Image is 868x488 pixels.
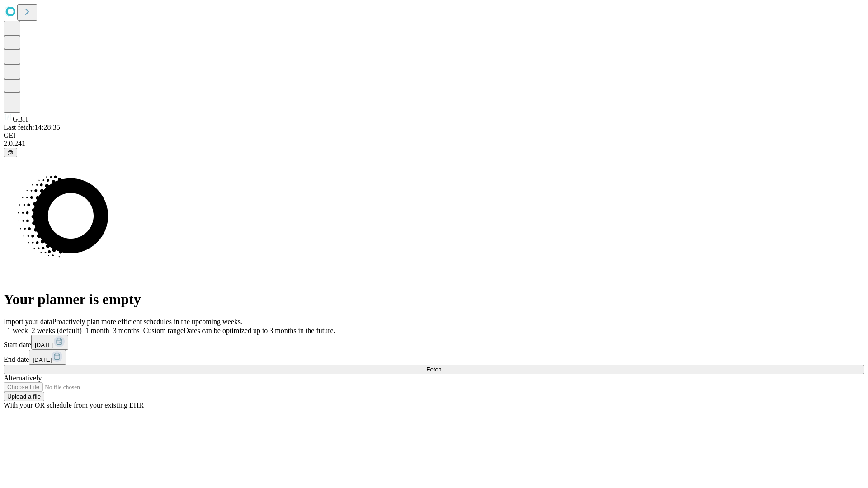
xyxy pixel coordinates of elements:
[4,392,44,401] button: Upload a file
[4,131,864,140] div: GEI
[4,123,60,131] span: Last fetch: 14:28:35
[7,149,14,156] span: @
[143,327,184,334] span: Custom range
[7,327,28,334] span: 1 week
[4,318,52,325] span: Import your data
[29,350,66,365] button: [DATE]
[31,335,68,350] button: [DATE]
[4,374,42,382] span: Alternatively
[426,366,441,373] span: Fetch
[184,327,335,334] span: Dates can be optimized up to 3 months in the future.
[4,401,144,409] span: With your OR schedule from your existing EHR
[4,365,864,374] button: Fetch
[13,115,28,123] span: GBH
[35,342,54,348] span: [DATE]
[4,291,864,308] h1: Your planner is empty
[32,327,82,334] span: 2 weeks (default)
[33,357,52,363] span: [DATE]
[4,350,864,365] div: End date
[4,140,864,148] div: 2.0.241
[85,327,109,334] span: 1 month
[52,318,242,325] span: Proactively plan more efficient schedules in the upcoming weeks.
[113,327,140,334] span: 3 months
[4,148,17,157] button: @
[4,335,864,350] div: Start date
